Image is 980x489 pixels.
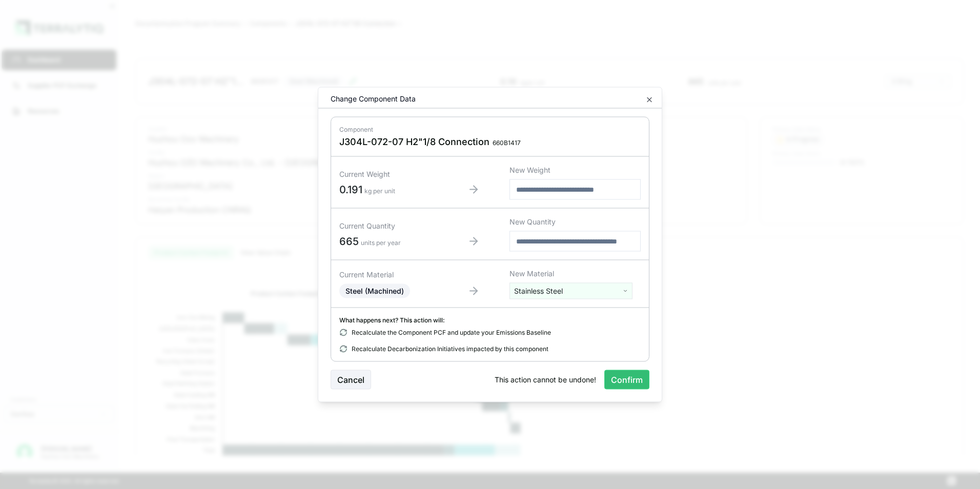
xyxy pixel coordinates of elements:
div: Current Quantity [339,220,438,231]
div: Component [339,126,641,134]
div: Current Weight [339,169,438,179]
div: New Weight [509,165,641,175]
div: Current Material [339,270,438,280]
span: This action cannot be undone! [495,375,596,385]
div: New Quantity [509,217,641,227]
span: 0.191 [339,183,362,195]
button: Stainless Steel [509,283,632,299]
button: Cancel [331,370,371,390]
span: Steel (Machined) [345,287,404,295]
span: J304L-072-07 H2"1/8 Connection [339,136,489,148]
div: Change Component Data [322,94,416,104]
div: What happens next? This action will: [339,316,641,324]
div: New Material [509,269,641,279]
span: units per year [361,238,401,246]
span: 665 [339,235,359,247]
span: kg per unit [364,187,395,194]
button: Confirm [604,370,649,390]
div: Recalculate Decarbonization Initiatives impacted by this component [339,345,641,353]
span: 660B1417 [493,139,521,147]
div: Recalculate the Component PCF and update your Emissions Baseline [339,329,641,337]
